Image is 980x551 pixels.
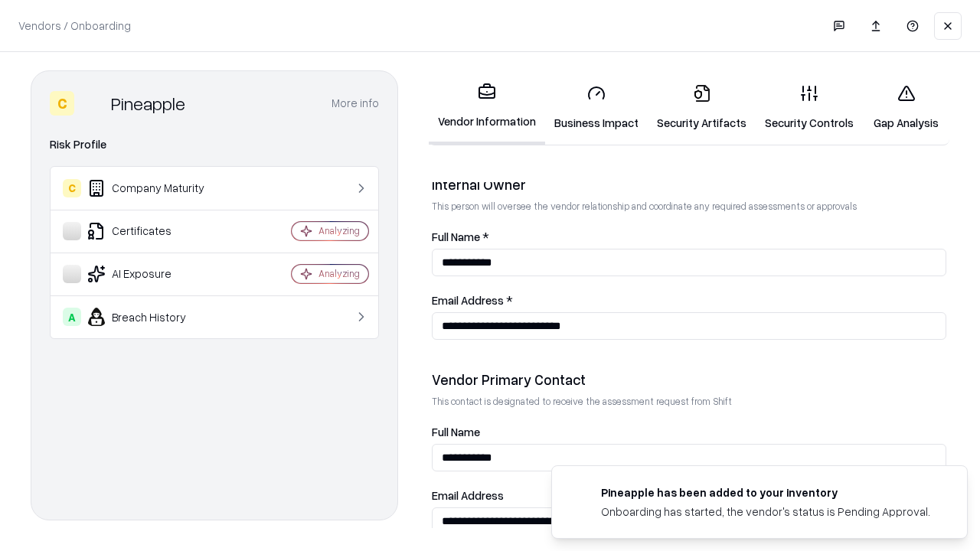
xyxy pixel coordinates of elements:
a: Security Artifacts [648,72,756,143]
p: Vendors / Onboarding [18,18,131,34]
div: Certificates [63,222,246,240]
img: pineappleenergy.com [570,484,589,503]
p: This person will oversee the vendor relationship and coordinate any required assessments or appro... [432,200,946,213]
a: Security Controls [756,72,863,143]
div: Breach History [63,308,246,326]
div: Onboarding has started, the vendor's status is Pending Approval. [601,504,930,520]
div: Analyzing [318,267,360,280]
p: This contact is designated to receive the assessment request from Shift [432,395,946,408]
div: Pineapple has been added to your inventory [601,484,930,500]
div: Pineapple [111,91,185,116]
button: More info [332,90,379,117]
div: C [50,91,74,116]
a: Gap Analysis [863,72,949,143]
div: AI Exposure [63,265,246,283]
label: Full Name * [432,231,946,243]
img: Pineapple [80,91,105,116]
label: Email Address [432,490,946,501]
div: C [63,179,81,197]
div: Company Maturity [63,179,246,197]
div: A [63,308,81,326]
div: Analyzing [318,224,360,237]
div: Risk Profile [50,135,379,154]
a: Business Impact [545,72,648,143]
div: Internal Owner [432,175,946,194]
label: Full Name [432,426,946,438]
a: Vendor Information [429,70,545,145]
label: Email Address * [432,295,946,306]
div: Vendor Primary Contact [432,370,946,389]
